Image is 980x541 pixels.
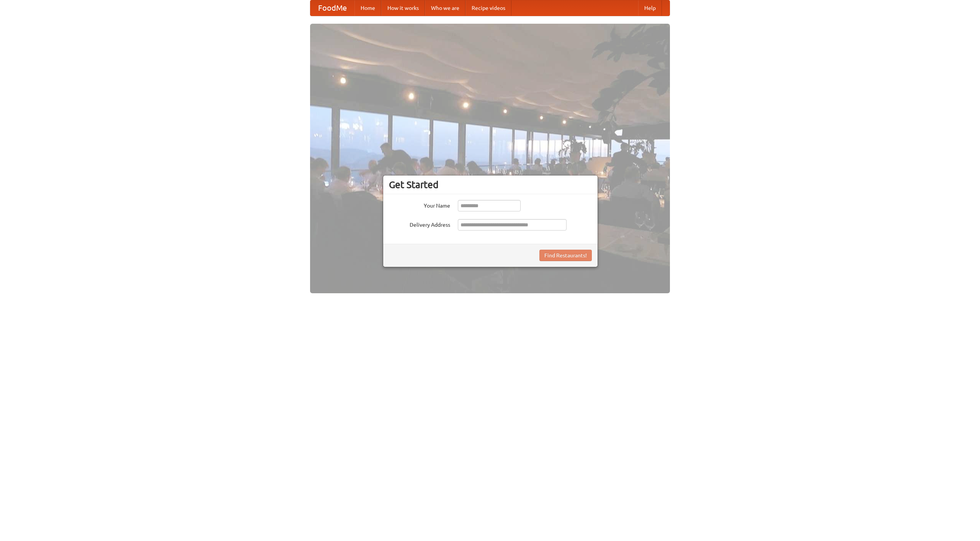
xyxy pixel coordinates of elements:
label: Delivery Address [389,219,450,229]
a: Who we are [425,0,465,16]
a: How it works [381,0,425,16]
h3: Get Started [389,179,592,190]
button: Find Restaurants! [539,250,592,261]
label: Your Name [389,200,450,210]
a: FoodMe [310,0,354,16]
a: Home [354,0,381,16]
a: Recipe videos [465,0,511,16]
a: Help [638,0,662,16]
